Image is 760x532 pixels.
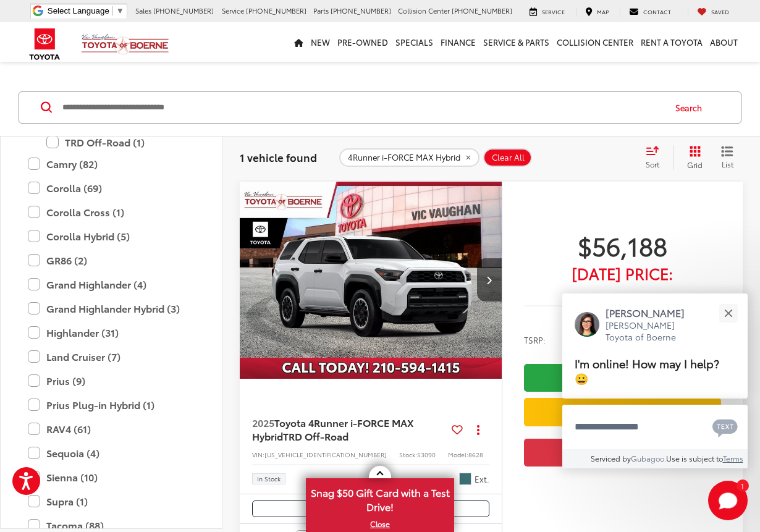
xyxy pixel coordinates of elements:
span: Contact [643,7,671,15]
span: Clear All [492,153,525,163]
div: 2025 Toyota 4Runner i-FORCE MAX Hybrid TRD Off-Road 0 [239,182,503,379]
span: Saved [711,7,729,15]
label: GR86 (2) [28,250,195,271]
label: Prius (9) [28,370,195,392]
button: Close [715,300,741,326]
a: Contact [620,7,680,17]
span: Stock: [399,450,417,459]
button: Toggle Chat Window [708,481,748,520]
span: [PHONE_NUMBER] [153,6,214,15]
a: Terms [723,453,743,463]
a: Home [290,22,307,62]
label: Grand Highlander (4) [28,274,195,295]
a: New [307,22,334,62]
span: [US_VEHICLE_IDENTIFICATION_NUMBER] [264,450,387,459]
button: remove 4Runner%20i-FORCE%20MAX%20Hybrid [339,148,479,167]
span: Parts [313,6,329,15]
a: 2025Toyota 4Runner i-FORCE MAX HybridTRD Off-Road [252,416,447,444]
span: dropdown dots [477,424,479,434]
textarea: Type your message [562,405,748,449]
span: Toyota 4Runner i-FORCE MAX Hybrid [252,415,413,443]
button: List View [712,145,743,170]
label: Corolla Cross (1) [28,201,195,223]
a: Service [520,7,574,17]
span: Service [222,6,244,15]
a: 2025 Toyota 4Runner i-FORCE MAX Hybrid TRD Off-Road2025 Toyota 4Runner i-FORCE MAX Hybrid TRD Off... [239,182,503,379]
span: TSRP: [524,334,546,346]
img: Vic Vaughan Toyota of Boerne [81,33,169,55]
label: TRD Off-Road (1) [46,132,195,153]
span: $56,188 [524,230,721,261]
a: Service & Parts: Opens in a new tab [479,22,553,62]
span: Sort [646,159,659,169]
span: [DATE] Price: [524,267,721,279]
span: [PHONE_NUMBER] [452,6,512,15]
span: Ext. [475,473,489,485]
span: ​ [112,6,113,15]
span: TRD Off-Road [283,429,348,443]
span: 1 [741,483,744,488]
span: List [721,159,733,169]
span: VIN: [252,450,264,459]
span: Sales [135,6,151,15]
span: Select Language [48,6,109,15]
button: Get Price Now [524,439,721,467]
span: I'm online! How may I help? 😀 [575,355,719,386]
span: 4Runner i-FORCE MAX Hybrid [348,153,460,163]
img: Toyota [22,24,68,64]
button: Clear All [483,148,532,167]
span: Everest [459,473,471,485]
a: About [706,22,741,62]
span: Snag $50 Gift Card with a Test Drive! [307,479,453,517]
label: RAV4 (61) [28,418,195,440]
button: Next image [477,258,502,302]
a: My Saved Vehicles [688,7,738,17]
label: Prius Plug-in Hybrid (1) [28,394,195,416]
span: Grid [687,159,703,170]
img: 2025 Toyota 4Runner i-FORCE MAX Hybrid TRD Off-Road [239,182,503,379]
span: ▼ [116,6,124,15]
span: Map [597,7,609,15]
span: [PHONE_NUMBER] [331,6,391,15]
button: Chat with SMS [709,413,741,441]
a: Check Availability [524,364,721,392]
label: Sienna (10) [28,467,195,488]
button: Comments [252,500,489,517]
a: Pre-Owned [334,22,392,62]
button: Actions [468,419,489,441]
span: Service [542,7,565,15]
a: Finance [437,22,479,62]
label: Corolla (69) [28,177,195,199]
svg: Text [712,418,738,437]
span: Model: [448,450,468,459]
form: Search by Make, Model, or Keyword [61,93,664,122]
label: Land Cruiser (7) [28,346,195,368]
a: Value Your Trade [524,398,721,426]
span: 1 vehicle found [240,150,317,164]
button: Search [664,92,720,123]
span: Serviced by [591,453,631,463]
span: 53090 [417,450,436,459]
button: Grid View [673,145,712,170]
span: In Stock [257,476,281,482]
label: Supra (1) [28,491,195,512]
label: Corolla Hybrid (5) [28,226,195,247]
a: Rent a Toyota [637,22,706,62]
a: Collision Center [553,22,637,62]
div: Close[PERSON_NAME][PERSON_NAME] Toyota of BoerneI'm online! How may I help? 😀Type your messageCha... [562,293,748,468]
span: Use is subject to [666,453,723,463]
span: [PHONE_NUMBER] [246,6,306,15]
a: Map [576,7,618,17]
label: Camry (82) [28,153,195,175]
label: Highlander (31) [28,322,195,344]
span: Collision Center [398,6,450,15]
p: [PERSON_NAME] Toyota of Boerne [606,319,697,344]
span: 8628 [468,450,483,459]
a: Specials [392,22,437,62]
a: Gubagoo. [631,453,666,463]
span: 2025 [252,415,274,429]
label: Sequoia (4) [28,442,195,464]
button: Select sort value [640,145,673,170]
p: [PERSON_NAME] [606,306,697,319]
svg: Start Chat [708,481,748,520]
